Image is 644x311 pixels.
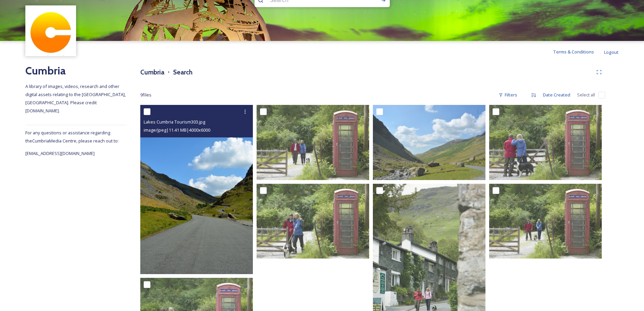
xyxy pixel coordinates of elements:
[140,105,253,274] img: Lakes Cumbria Tourism303.jpg
[25,130,119,144] span: For any questions or assistance regarding the Cumbria Media Centre, please reach out to:
[144,127,210,133] span: image/jpeg | 11.41 MB | 4000 x 6000
[25,83,127,114] span: A library of images, videos, research and other digital assets relating to the [GEOGRAPHIC_DATA],...
[144,119,205,125] span: Lakes Cumbria Tourism303.jpg
[26,6,75,55] img: images.jpg
[25,63,127,79] h2: Cumbria
[25,150,95,156] span: [EMAIL_ADDRESS][DOMAIN_NAME]
[373,105,485,180] img: Lakes Cumbria Tourism299.jpg
[495,88,521,102] div: Filters
[257,184,369,259] img: D2EV1345.jpg
[553,49,594,55] span: Terms & Conditions
[489,184,602,259] img: D2EV1340.jpg
[540,88,574,102] div: Date Created
[604,49,619,55] span: Logout
[140,67,164,77] h3: Cumbria
[577,92,595,98] span: Select all
[173,67,192,77] h3: Search
[553,48,604,56] a: Terms & Conditions
[140,92,151,98] span: 9 file s
[489,105,602,180] img: D2EV1328.jpg
[257,105,369,180] img: D2EV1337.jpg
